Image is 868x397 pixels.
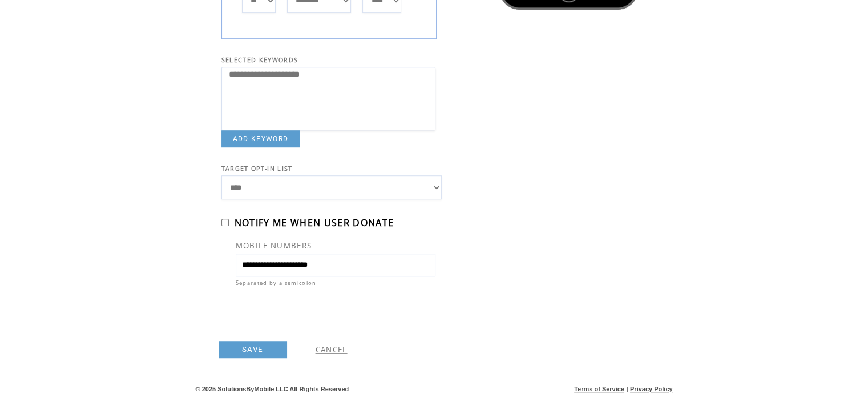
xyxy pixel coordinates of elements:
span: | [626,386,628,392]
span: MOBILE NUMBERS [236,240,312,251]
a: CANCEL [316,344,348,355]
span: TARGET OPT-IN LIST [221,165,293,173]
a: SAVE [219,341,287,358]
span: SELECTED KEYWORDS [221,56,298,64]
span: Separated by a semicolon [236,279,317,287]
a: ADD KEYWORD [221,130,300,147]
span: NOTIFY ME WHEN USER DONATE [235,216,394,229]
a: Privacy Policy [630,386,673,392]
span: © 2025 SolutionsByMobile LLC All Rights Reserved [196,386,349,392]
a: Terms of Service [574,386,624,392]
